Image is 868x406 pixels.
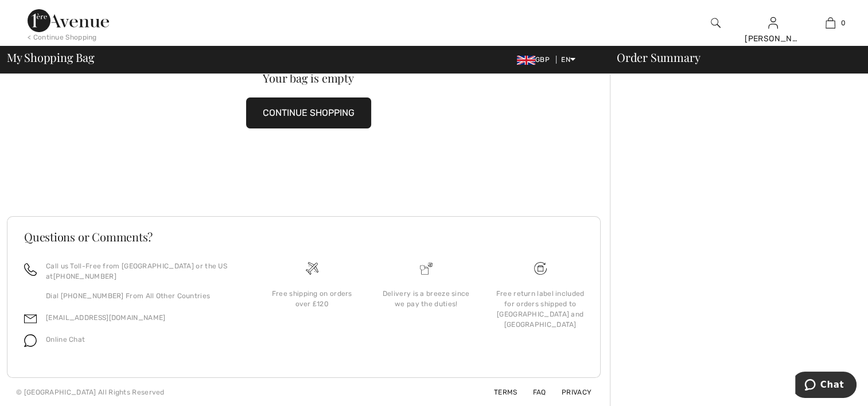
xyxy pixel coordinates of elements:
[768,16,778,30] img: My Info
[826,16,835,30] img: My Bag
[46,261,241,282] p: Call us Toll-Free from [GEOGRAPHIC_DATA] or the US at
[378,288,474,309] div: Delivery is a breeze since we pay the duties!
[306,262,318,275] img: Free shipping on orders over &#8356;120
[745,33,801,45] div: [PERSON_NAME]
[519,388,546,396] a: FAQ
[24,263,37,276] img: call
[711,16,721,30] img: search the website
[517,56,554,64] span: GBP
[841,18,846,28] span: 0
[53,272,116,280] a: [PHONE_NUMBER]
[517,56,535,65] img: UK Pound
[24,313,37,325] img: email
[795,372,857,400] iframe: Opens a widget where you can chat to one of our agents
[28,32,97,42] div: < Continue Shopping
[768,17,778,28] a: Sign In
[46,314,165,322] a: [EMAIL_ADDRESS][DOMAIN_NAME]
[24,334,37,347] img: chat
[28,9,109,32] img: 1ère Avenue
[46,291,241,301] p: Dial [PHONE_NUMBER] From All Other Countries
[492,288,588,330] div: Free return label included for orders shipped to [GEOGRAPHIC_DATA] and [GEOGRAPHIC_DATA]
[46,335,85,343] span: Online Chat
[420,262,433,275] img: Delivery is a breeze since we pay the duties!
[7,52,95,63] span: My Shopping Bag
[561,56,575,64] span: EN
[264,288,360,309] div: Free shipping on orders over ₤120
[480,388,517,396] a: Terms
[603,52,861,63] div: Order Summary
[16,387,165,397] div: © [GEOGRAPHIC_DATA] All Rights Reserved
[246,97,371,128] button: CONTINUE SHOPPING
[37,72,580,84] div: Your bag is empty
[534,262,547,275] img: Free shipping on orders over &#8356;120
[548,388,591,396] a: Privacy
[24,231,583,243] h3: Questions or Comments?
[802,16,858,30] a: 0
